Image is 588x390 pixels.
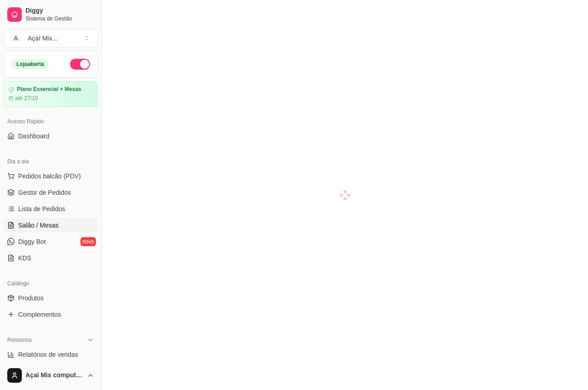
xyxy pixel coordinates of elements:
div: Loja aberta [11,59,49,69]
article: Plano Essencial + Mesas [17,86,81,93]
div: Catálogo [4,276,98,291]
span: Complementos [18,310,61,319]
a: DiggySistema de Gestão [4,4,98,25]
span: Dashboard [18,132,50,141]
div: Dia a dia [4,154,98,169]
button: Alterar Status [70,59,90,70]
div: Açaí Mix ... [28,34,57,43]
a: Complementos [4,307,98,322]
span: Relatórios de vendas [18,350,78,359]
span: Salão / Mesas [18,221,59,230]
span: A [11,34,20,43]
span: Produtos [18,294,44,303]
button: Açaí Mix computador [4,365,98,386]
a: Plano Essencial + Mesasaté 27/10 [4,81,98,107]
span: Diggy [25,7,94,15]
button: Pedidos balcão (PDV) [4,169,98,183]
span: Açaí Mix computador [25,371,83,380]
span: Diggy Bot [18,237,46,246]
a: Salão / Mesas [4,218,98,233]
a: Gestor de Pedidos [4,185,98,200]
a: Relatórios de vendas [4,347,98,362]
a: Diggy Botnovo [4,234,98,249]
button: Select a team [4,29,98,47]
span: Relatórios [7,336,32,344]
span: Sistema de Gestão [25,15,94,22]
span: Pedidos balcão (PDV) [18,172,81,181]
span: Gestor de Pedidos [18,188,71,197]
a: Dashboard [4,129,98,143]
a: Produtos [4,291,98,305]
article: até 27/10 [15,95,38,102]
div: Acesso Rápido [4,114,98,129]
a: Lista de Pedidos [4,202,98,216]
a: KDS [4,251,98,265]
span: Lista de Pedidos [18,204,65,213]
span: KDS [18,253,31,263]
